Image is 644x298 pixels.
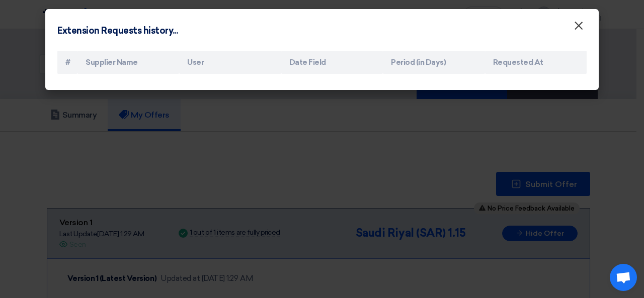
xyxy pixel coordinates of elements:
[77,51,179,74] th: Supplier Name
[566,16,592,36] button: Close
[57,24,178,38] h4: Extension Requests history...
[57,51,77,74] th: #
[574,18,584,38] span: ×
[179,51,281,74] th: User
[383,51,485,74] th: Period (in Days)
[281,51,383,74] th: Date Field
[610,264,637,291] a: Open chat
[485,51,587,74] th: Requested At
